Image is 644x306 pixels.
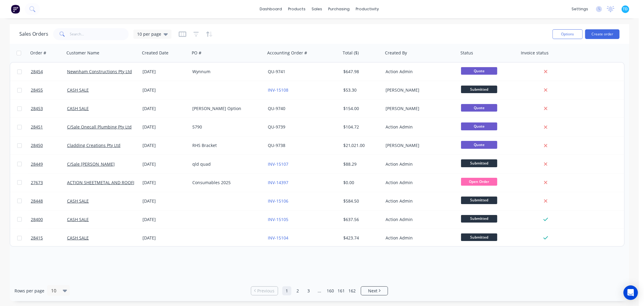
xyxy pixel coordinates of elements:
[268,235,288,241] a: INV-15104
[67,69,132,74] a: Newnham Constructions Pty Ltd
[268,161,288,167] a: INV-15107
[67,235,89,241] a: CASH SALE
[67,198,89,204] a: CASH SALE
[282,286,291,295] a: Page 1 is your current page
[67,106,89,111] a: CASH SALE
[67,161,115,167] a: C/Sale [PERSON_NAME]
[569,5,591,14] div: settings
[143,180,187,186] div: [DATE]
[315,286,324,295] a: Jump forward
[461,197,497,204] span: Submitted
[461,178,497,185] span: Open Order
[361,288,388,294] a: Next page
[258,288,275,294] span: Previous
[251,288,278,294] a: Previous page
[343,161,379,167] div: $88.29
[31,180,43,186] span: 27673
[11,5,20,14] img: Factory
[31,81,67,99] a: 28455
[461,122,497,130] span: Quote
[325,5,353,14] div: purchasing
[192,124,259,130] div: 5790
[31,155,67,173] a: 28449
[461,215,497,223] span: Submitted
[66,50,99,56] div: Customer Name
[521,50,549,56] div: Invoice status
[386,106,453,112] div: [PERSON_NAME]
[70,28,129,40] input: Search...
[192,69,259,75] div: Wynnum
[67,216,89,222] a: CASH SALE
[142,50,168,56] div: Created Date
[143,161,187,167] div: [DATE]
[385,50,407,56] div: Created By
[19,31,48,37] h1: Sales Orders
[192,142,259,148] div: RHS Bracket
[31,192,67,210] a: 28448
[368,288,377,294] span: Next
[337,286,346,295] a: Page 161
[386,216,453,223] div: Action Admin
[461,67,497,75] span: Quote
[31,63,67,81] a: 28454
[386,142,453,148] div: [PERSON_NAME]
[31,106,43,112] span: 28453
[143,142,187,148] div: [DATE]
[461,233,497,241] span: Submitted
[268,87,288,93] a: INV-15108
[343,50,359,56] div: Total ($)
[67,124,132,130] a: C/Sale Onecall Plumbing Pty Ltd
[461,86,497,93] span: Submitted
[386,69,453,75] div: Action Admin
[143,87,187,93] div: [DATE]
[386,180,453,186] div: Action Admin
[343,87,379,93] div: $53.30
[67,180,141,185] a: ACTION SHEETMETAL AND ROOFING
[67,87,89,93] a: CASH SALE
[248,286,390,295] ul: Pagination
[348,286,357,295] a: Page 162
[343,69,379,75] div: $647.98
[143,198,187,204] div: [DATE]
[267,50,307,56] div: Accounting Order #
[268,106,285,111] a: QU-9740
[30,50,46,56] div: Order #
[268,180,288,185] a: INV-14397
[623,285,638,300] div: Open Intercom Messenger
[31,69,43,75] span: 28454
[192,180,259,186] div: Consumables 2025
[31,99,67,118] a: 28453
[553,29,583,39] button: Options
[31,210,67,229] a: 28400
[31,87,43,93] span: 28455
[386,161,453,167] div: Action Admin
[623,6,628,12] span: TD
[309,5,325,14] div: sales
[257,5,285,14] a: dashboard
[585,29,620,39] button: Create order
[31,229,67,247] a: 28415
[31,216,43,223] span: 28400
[137,31,161,37] span: 10 per page
[31,174,67,192] a: 27673
[143,106,187,112] div: [DATE]
[31,161,43,167] span: 28449
[143,216,187,223] div: [DATE]
[353,5,382,14] div: productivity
[343,216,379,223] div: $637.56
[386,87,453,93] div: [PERSON_NAME]
[343,106,379,112] div: $154.00
[343,235,379,241] div: $423.74
[31,198,43,204] span: 28448
[268,142,285,148] a: QU-9738
[14,288,44,294] span: Rows per page
[192,106,259,112] div: [PERSON_NAME] Option
[343,142,379,148] div: $21,021.00
[31,136,67,155] a: 28450
[461,159,497,167] span: Submitted
[268,216,288,222] a: INV-15105
[192,50,201,56] div: PO #
[293,286,302,295] a: Page 2
[268,69,285,74] a: QU-9741
[31,235,43,241] span: 28415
